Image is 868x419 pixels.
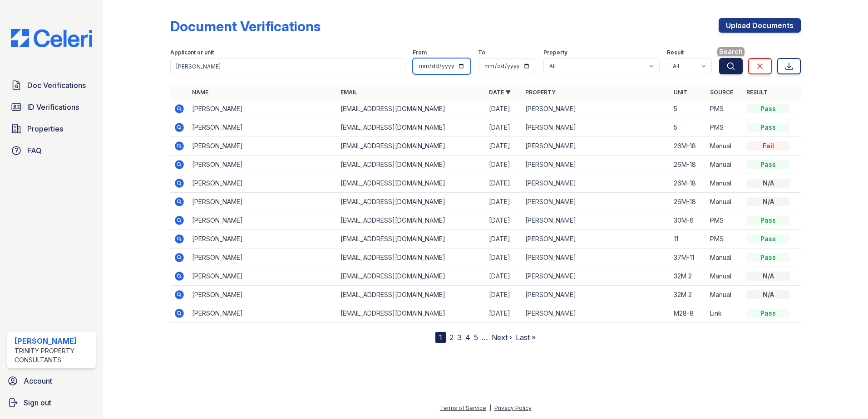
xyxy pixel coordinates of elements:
td: [EMAIL_ADDRESS][DOMAIN_NAME] [337,137,485,156]
td: [PERSON_NAME] [522,100,670,118]
td: 11 [670,230,706,248]
td: [PERSON_NAME] [522,174,670,193]
label: Applicant or unit [170,49,214,56]
a: 5 [474,333,478,342]
td: M28-8 [670,304,706,323]
td: [PERSON_NAME] [188,304,337,323]
div: Pass [746,104,790,113]
td: PMS [706,118,743,137]
div: N/A [746,272,790,281]
a: 4 [465,333,470,342]
td: Manual [706,286,743,304]
span: … [482,332,488,343]
div: N/A [746,197,790,206]
td: [DATE] [485,211,522,230]
td: 30M-6 [670,211,706,230]
td: [EMAIL_ADDRESS][DOMAIN_NAME] [337,248,485,267]
a: Source [710,89,733,96]
a: Properties [7,120,96,138]
td: [DATE] [485,193,522,211]
td: [PERSON_NAME] [522,156,670,174]
span: Sign out [24,397,51,408]
td: [EMAIL_ADDRESS][DOMAIN_NAME] [337,156,485,174]
div: 1 [435,332,446,343]
label: Result [667,49,684,56]
a: Terms of Service [440,404,486,411]
div: Pass [746,160,790,169]
a: Date ▼ [489,89,511,96]
span: Search [717,47,745,56]
a: 2 [449,333,454,342]
td: [PERSON_NAME] [522,211,670,230]
span: ID Verifications [27,102,79,112]
td: Manual [706,248,743,267]
td: [PERSON_NAME] [522,118,670,137]
span: Doc Verifications [27,80,86,91]
td: [EMAIL_ADDRESS][DOMAIN_NAME] [337,211,485,230]
td: [PERSON_NAME] [188,211,337,230]
td: PMS [706,100,743,118]
div: N/A [746,179,790,188]
a: Unit [674,89,687,96]
td: [DATE] [485,100,522,118]
td: [EMAIL_ADDRESS][DOMAIN_NAME] [337,286,485,304]
input: Search by name, email, or unit number [170,58,405,74]
td: 32M 2 [670,267,706,286]
a: Result [746,89,768,96]
div: [PERSON_NAME] [15,336,92,346]
td: PMS [706,211,743,230]
td: [PERSON_NAME] [188,156,337,174]
td: [PERSON_NAME] [522,304,670,323]
td: [PERSON_NAME] [522,193,670,211]
td: Manual [706,267,743,286]
span: Account [24,375,52,386]
div: Pass [746,253,790,262]
img: CE_Logo_Blue-a8612792a0a2168367f1c8372b55b34899dd931a85d93a1a3d3e32e68fde9ad4.png [4,29,99,47]
div: Fail [746,141,790,151]
td: [PERSON_NAME] [188,230,337,248]
td: Manual [706,193,743,211]
td: [EMAIL_ADDRESS][DOMAIN_NAME] [337,304,485,323]
td: 26M-18 [670,156,706,174]
td: [EMAIL_ADDRESS][DOMAIN_NAME] [337,267,485,286]
div: | [489,404,491,411]
div: Pass [746,309,790,318]
td: Manual [706,156,743,174]
a: Account [4,372,99,390]
label: From [413,49,427,56]
td: [EMAIL_ADDRESS][DOMAIN_NAME] [337,230,485,248]
td: [PERSON_NAME] [522,230,670,248]
a: ID Verifications [7,98,96,116]
td: 37M-11 [670,248,706,267]
label: Property [543,49,567,56]
td: 5 [670,118,706,137]
td: [DATE] [485,137,522,156]
a: Privacy Policy [494,404,532,411]
td: 26M-18 [670,174,706,193]
a: Email [340,89,357,96]
td: [DATE] [485,304,522,323]
td: [PERSON_NAME] [522,267,670,286]
a: Name [192,89,208,96]
td: Manual [706,174,743,193]
td: [EMAIL_ADDRESS][DOMAIN_NAME] [337,100,485,118]
td: [PERSON_NAME] [188,248,337,267]
td: [PERSON_NAME] [522,137,670,156]
td: [PERSON_NAME] [188,267,337,286]
a: Upload Documents [719,18,801,33]
td: [PERSON_NAME] [188,137,337,156]
label: To [478,49,485,56]
td: [PERSON_NAME] [188,193,337,211]
td: [DATE] [485,230,522,248]
td: [DATE] [485,267,522,286]
button: Search [719,58,743,74]
a: Last » [516,333,536,342]
div: Pass [746,216,790,225]
td: [DATE] [485,118,522,137]
span: FAQ [27,145,42,156]
td: [DATE] [485,156,522,174]
td: 26M-18 [670,193,706,211]
div: Pass [746,234,790,244]
span: Properties [27,123,63,134]
div: Trinity Property Consultants [15,346,92,365]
